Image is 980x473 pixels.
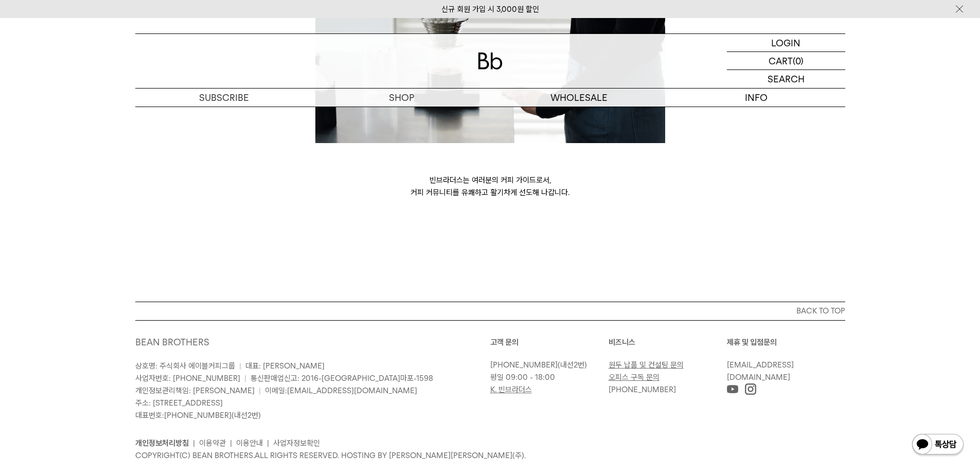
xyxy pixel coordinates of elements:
a: 원두 납품 및 컨설팅 문의 [609,360,684,370]
span: | [244,374,246,383]
p: (0) [793,52,804,69]
a: [PHONE_NUMBER] [164,411,231,420]
p: 빈브라더스는 여러분의 커피 가이드로서, 커피 커뮤니티를 유쾌하고 활기차게 선도해 나갑니다. [315,174,665,199]
a: SUBSCRIBE [135,89,313,107]
a: 오피스 구독 문의 [609,373,660,382]
span: | [239,361,241,371]
a: 이용약관 [199,439,226,448]
p: WHOLESALE [490,89,668,107]
p: SEARCH [768,70,805,88]
span: 대표번호: (내선2번) [135,411,261,420]
a: [EMAIL_ADDRESS][DOMAIN_NAME] [727,360,794,382]
a: K. 빈브라더스 [490,385,532,394]
p: 고객 문의 [490,336,609,348]
p: (내선2번) [490,359,603,371]
p: COPYRIGHT(C) BEAN BROTHERS. ALL RIGHTS RESERVED. HOSTING BY [PERSON_NAME][PERSON_NAME](주). [135,449,845,462]
p: LOGIN [771,34,800,51]
span: 통신판매업신고: 2016-[GEOGRAPHIC_DATA]마포-1598 [251,374,433,383]
a: LOGIN [727,34,845,52]
span: 개인정보관리책임: [PERSON_NAME] [135,386,255,395]
img: 로고 [478,52,503,69]
a: [EMAIL_ADDRESS][DOMAIN_NAME] [287,386,417,395]
a: 사업자정보확인 [273,439,320,448]
span: 상호명: 주식회사 에이블커피그룹 [135,361,235,371]
a: 이용안내 [236,439,263,448]
span: 주소: [STREET_ADDRESS] [135,398,223,408]
a: 신규 회원 가입 시 3,000원 할인 [441,5,539,14]
a: SHOP [313,89,490,107]
p: INFO [668,89,845,107]
span: 사업자번호: [PHONE_NUMBER] [135,374,240,383]
p: 제휴 및 입점문의 [727,336,845,348]
li: | [193,437,195,449]
li: | [230,437,232,449]
span: | [259,386,261,395]
p: CART [769,52,793,69]
p: 평일 09:00 - 18:00 [490,371,603,383]
span: 대표: [PERSON_NAME] [245,361,325,371]
span: 이메일: [265,386,417,395]
li: | [267,437,269,449]
a: 개인정보처리방침 [135,439,189,448]
a: CART (0) [727,52,845,70]
a: [PHONE_NUMBER] [609,385,676,394]
a: [PHONE_NUMBER] [490,360,558,370]
p: 비즈니스 [609,336,727,348]
button: BACK TO TOP [135,302,845,320]
a: BEAN BROTHERS [135,337,209,347]
img: 카카오톡 채널 1:1 채팅 버튼 [911,433,965,458]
